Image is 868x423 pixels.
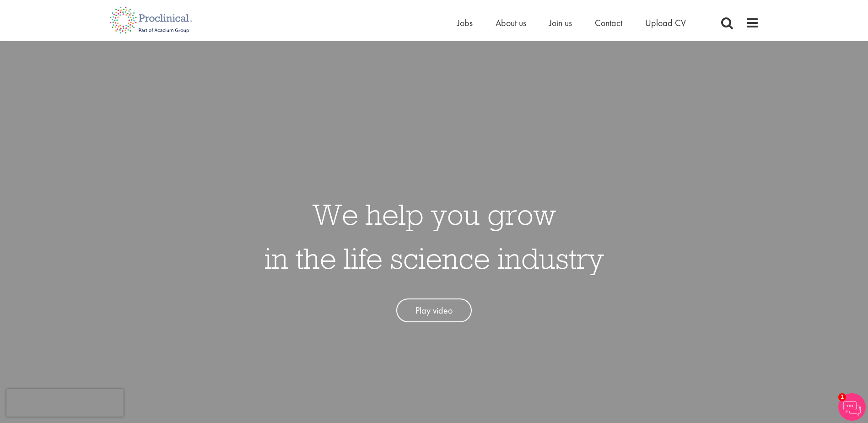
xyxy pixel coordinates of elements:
h1: We help you grow in the life science industry [264,192,604,280]
img: Chatbot [838,393,866,421]
span: 1 [838,393,846,401]
a: Upload CV [645,17,686,29]
a: Contact [595,17,622,29]
a: About us [496,17,526,29]
a: Play video [396,298,472,323]
a: Jobs [457,17,473,29]
a: Join us [549,17,572,29]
